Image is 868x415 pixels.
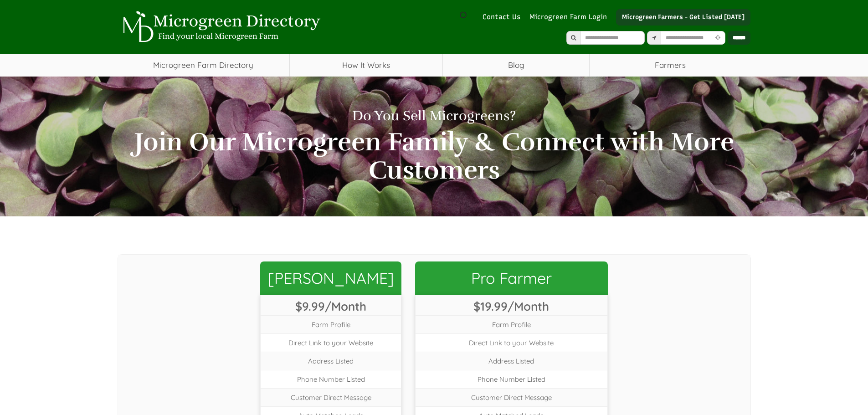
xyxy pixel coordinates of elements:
[261,295,401,315] span: $9.99/Month
[118,54,289,77] a: Microgreen Farm Directory
[416,333,607,352] span: Direct Link to your Website
[261,333,401,352] span: Direct Link to your Website
[529,12,611,22] a: Microgreen Farm Login
[261,370,401,388] span: Phone Number Listed
[713,35,723,41] i: Use Current Location
[443,54,589,77] a: Blog
[124,128,744,184] h2: Join Our Microgreen Family & Connect with More Customers
[415,261,608,295] a: Pro Farmer
[416,295,607,315] span: $19.99/Month
[261,352,401,370] span: Address Listed
[290,54,442,77] a: How It Works
[118,11,323,43] img: Microgreen Directory
[416,370,607,388] span: Phone Number Listed
[416,388,607,406] span: Customer Direct Message
[261,315,401,333] span: Farm Profile
[416,352,607,370] span: Address Listed
[590,54,750,77] span: Farmers
[416,315,607,333] span: Farm Profile
[616,9,750,26] a: Microgreen Farmers - Get Listed [DATE]
[478,12,525,22] a: Contact Us
[261,388,401,406] span: Customer Direct Message
[260,261,401,295] span: [PERSON_NAME]
[124,108,744,123] h1: Do You Sell Microgreens?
